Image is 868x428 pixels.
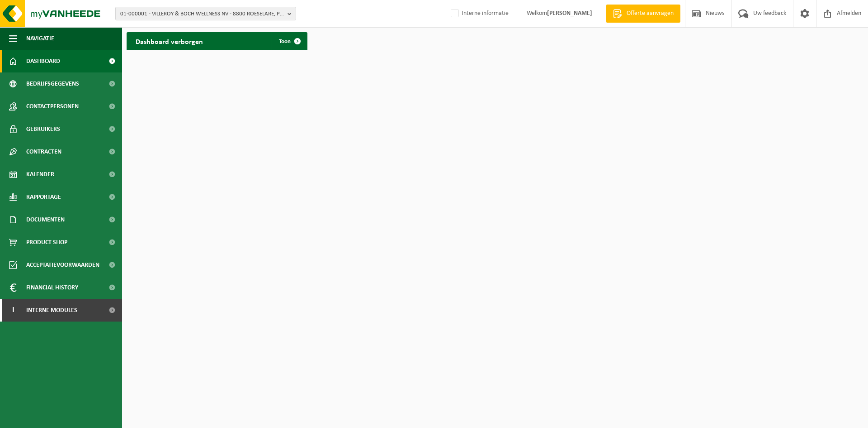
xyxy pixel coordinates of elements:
[26,140,61,163] span: Contracten
[449,7,509,20] label: Interne informatie
[9,299,17,322] span: I
[26,299,77,322] span: Interne modules
[272,32,307,50] a: Toon
[26,95,79,118] span: Contactpersonen
[279,38,291,44] span: Toon
[624,9,676,18] span: Offerte aanvragen
[26,254,99,276] span: Acceptatievoorwaarden
[120,7,284,21] span: 01-000001 - VILLEROY & BOCH WELLNESS NV - 8800 ROESELARE, POPULIERSTRAAT 1
[26,50,60,72] span: Dashboard
[547,10,592,17] strong: [PERSON_NAME]
[26,208,65,231] span: Documenten
[26,231,67,254] span: Product Shop
[26,186,61,208] span: Rapportage
[26,72,79,95] span: Bedrijfsgegevens
[26,118,60,140] span: Gebruikers
[115,7,296,20] button: 01-000001 - VILLEROY & BOCH WELLNESS NV - 8800 ROESELARE, POPULIERSTRAAT 1
[26,276,78,299] span: Financial History
[26,27,54,50] span: Navigatie
[606,5,680,23] a: Offerte aanvragen
[127,32,212,50] h2: Dashboard verborgen
[26,163,54,186] span: Kalender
